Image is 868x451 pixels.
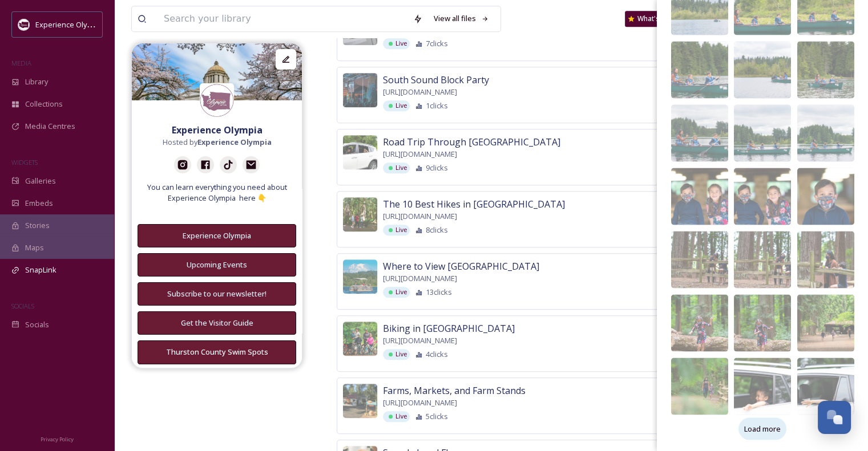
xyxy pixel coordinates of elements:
[11,302,34,310] span: SOCIALS
[425,162,447,173] span: 9 clicks
[734,358,791,415] img: d54ff767-ed2f-4a65-9f46-7cbb32a70596.jpg
[343,384,377,418] img: 3ccb838c-1a0d-4ac2-b43d-94db5cccd2f7.jpg
[11,59,31,67] span: MEDIA
[734,295,791,352] img: 129949ab-acab-49b2-9739-9f26b056ac27.jpg
[144,289,290,299] div: Subscribe to our newsletter!
[25,319,49,330] span: Socials
[144,347,290,357] div: Thurston County Swim Spots
[797,295,854,352] img: 3f1cafe3-8bf8-4765-b4d1-50cd8d360679.jpg
[734,168,791,225] img: 5e06a487-a074-4ad9-abbd-dde053d25bc7.jpg
[671,105,728,162] img: 541c707d-9179-4a1f-a8a6-907725095e21.jpg
[734,42,791,99] img: c420b9c6-07d3-43ed-ac36-d5f1fa619dcc.jpg
[797,105,854,162] img: e51eb7cb-e5a7-4bd4-bdb0-8dfb8c59d0ec.jpg
[383,287,410,298] div: Live
[818,401,851,434] button: Open Chat
[25,99,63,109] span: Collections
[797,358,854,415] img: 195584db-b022-4861-b100-af9788cabdd3.jpg
[425,38,447,49] span: 7 clicks
[172,124,263,136] strong: Experience Olympia
[671,168,728,225] img: 1b791f2b-cd1b-45fc-a8c1-7eba83716d35.jpg
[383,397,457,408] span: [URL][DOMAIN_NAME]
[343,197,377,231] img: 406c6895-f342-420e-b427-2fc59ceb4060.jpg
[383,349,410,360] div: Live
[383,197,565,211] span: The 10 Best Hikes in [GEOGRAPHIC_DATA]
[383,73,489,87] span: South Sound Block Party
[25,121,75,132] span: Media Centres
[797,168,854,225] img: 7edcd799-8d88-476d-bae2-50beb6530713.jpg
[383,384,526,397] span: Farms, Markets, and Farm Stands
[138,182,296,204] span: You can learn everything you need about Experience Olympia here 👇
[138,224,296,247] button: Experience Olympia
[343,73,377,107] img: 8fa986b6-79d8-44d3-829a-9c770216041c.jpg
[383,411,410,422] div: Live
[625,11,682,27] a: What's New
[383,149,457,160] span: [URL][DOMAIN_NAME]
[35,19,103,30] span: Experience Olympia
[383,273,457,284] span: [URL][DOMAIN_NAME]
[25,198,53,209] span: Embeds
[671,358,728,415] img: a6f32524-04ef-42b0-afa7-363cd77b6e3e.jpg
[163,137,272,148] span: Hosted by
[425,411,447,422] span: 5 clicks
[734,231,791,289] img: 2f212f49-7ee1-4964-b6c7-40a2e5ac96a1.jpg
[383,38,410,49] div: Live
[671,42,728,99] img: 34ba08cb-e995-414c-ab10-c6833ed74c20.jpg
[132,43,302,100] img: 9c6a7002-426f-4cb5-823e-d5c6452e47a1.jpg
[671,295,728,352] img: d2893528-4d18-42b5-a628-b458c409d965.jpg
[383,259,539,273] span: Where to View [GEOGRAPHIC_DATA]
[343,322,377,356] img: c2b26332-7810-49ca-a7fa-ea7feac8aaa0.jpg
[383,322,515,335] span: Biking in [GEOGRAPHIC_DATA]
[343,135,377,169] img: 7014a500-dc30-44f8-a892-883de740bfbc.jpg
[144,318,290,328] div: Get the Visitor Guide
[144,230,290,241] div: Experience Olympia
[425,100,447,111] span: 1 clicks
[797,231,854,289] img: 9d5d2ec7-99c8-407a-b9f5-f26c7cc34fcc.jpg
[25,220,50,231] span: Stories
[383,162,410,173] div: Live
[138,253,296,277] button: Upcoming Events
[25,176,56,186] span: Galleries
[428,7,495,30] a: View all files
[425,349,447,360] span: 4 clicks
[25,76,48,87] span: Library
[138,311,296,335] button: Get the Visitor Guide
[138,282,296,306] button: Subscribe to our newsletter!
[797,42,854,99] img: 39167b24-68f8-4231-82ce-ed3238fab76f.jpg
[200,83,234,117] img: download.jpeg
[383,225,410,235] div: Live
[25,242,44,253] span: Maps
[671,231,728,289] img: 85da9469-0490-4215-b40a-bb712cf97701.jpg
[744,424,781,434] span: Load more
[41,436,74,443] span: Privacy Policy
[144,259,290,270] div: Upcoming Events
[383,135,560,149] span: Road Trip Through [GEOGRAPHIC_DATA]
[383,335,457,346] span: [URL][DOMAIN_NAME]
[41,432,74,445] a: Privacy Policy
[383,100,410,111] div: Live
[197,137,272,147] strong: Experience Olympia
[158,6,407,31] input: Search your library
[25,265,56,275] span: SnapLink
[343,259,377,294] img: ca95fd2e-7c07-45b1-a417-cbdcea9f029e.jpg
[383,211,457,222] span: [URL][DOMAIN_NAME]
[383,87,457,97] span: [URL][DOMAIN_NAME]
[18,19,30,30] img: download.jpeg
[11,158,38,166] span: WIDGETS
[425,287,451,298] span: 13 clicks
[734,105,791,162] img: e4614cc2-3f22-40b1-95b7-ea30af026730.jpg
[138,340,296,364] button: Thurston County Swim Spots
[425,225,447,235] span: 8 clicks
